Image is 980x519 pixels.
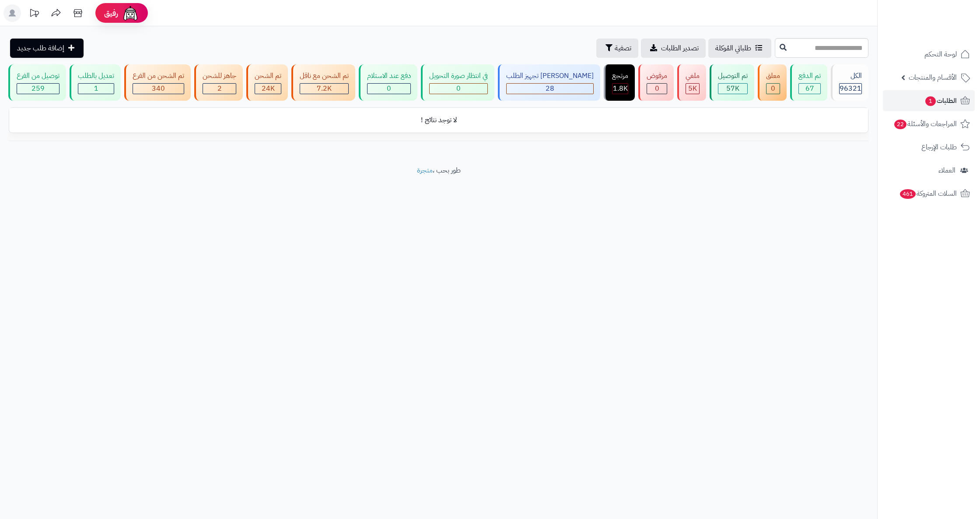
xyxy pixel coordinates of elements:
a: المراجعات والأسئلة22 [883,113,975,134]
a: جاهز للشحن 2 [192,64,245,101]
a: إضافة طلب جديد [10,39,84,58]
div: 259 [17,84,59,94]
div: [PERSON_NAME] تجهيز الطلب [506,71,594,81]
div: تم الشحن مع ناقل [300,71,349,81]
a: طلباتي المُوكلة [708,39,771,58]
a: دفع عند الاستلام 0 [357,64,419,101]
a: مرتجع 1.8K [602,64,637,101]
span: تصدير الطلبات [661,43,699,53]
span: السلات المتروكة [899,187,957,200]
span: 340 [152,83,165,94]
a: تم التوصيل 57K [708,64,756,101]
span: 0 [655,83,659,94]
div: 340 [133,84,184,94]
td: لا توجد نتائج ! [9,108,868,132]
a: العملاء [883,160,975,181]
div: 0 [766,84,780,94]
a: في انتظار صورة التحويل 0 [419,64,496,101]
div: 67 [799,84,820,94]
span: طلبات الإرجاع [921,141,957,153]
div: 4997 [686,84,699,94]
div: 1 [78,84,114,94]
div: 7222 [300,84,348,94]
a: تم الدفع 67 [788,64,829,101]
span: 259 [31,83,45,94]
span: لوحة التحكم [924,48,957,60]
div: تعديل بالطلب [78,71,114,81]
a: ملغي 5K [675,64,708,101]
div: توصيل من الفرع [17,71,59,81]
div: تم التوصيل [718,71,748,81]
span: تصفية [615,43,631,53]
span: 7.2K [317,83,332,94]
div: 1838 [612,84,628,94]
a: معلق 0 [756,64,788,101]
a: توصيل من الفرع 259 [7,64,68,101]
div: 56970 [718,84,747,94]
button: تصفية [596,39,638,58]
span: 0 [456,83,461,94]
span: 0 [387,83,391,94]
span: 2 [217,83,222,94]
span: 96321 [840,83,861,94]
span: 1 [925,96,936,106]
img: logo-2.png [920,18,972,37]
span: الطلبات [924,95,957,107]
span: طلباتي المُوكلة [715,43,751,53]
div: 2 [203,84,236,94]
span: إضافة طلب جديد [17,43,64,53]
a: تم الشحن من الفرع 340 [122,64,192,101]
a: الطلبات1 [883,90,975,111]
a: [PERSON_NAME] تجهيز الطلب 28 [496,64,602,101]
a: تم الشحن مع ناقل 7.2K [290,64,357,101]
span: 5K [688,83,697,94]
div: الكل [839,71,862,81]
span: 1 [94,83,98,94]
span: 1.8K [613,83,628,94]
a: طلبات الإرجاع [883,137,975,158]
span: 461 [899,189,916,199]
div: مرفوض [647,71,667,81]
div: 0 [367,84,410,94]
a: لوحة التحكم [883,44,975,65]
a: تعديل بالطلب 1 [68,64,122,101]
div: دفع عند الاستلام [367,71,411,81]
a: متجرة [417,165,433,176]
div: تم الدفع [798,71,821,81]
span: 24K [262,83,275,94]
div: تم الشحن [255,71,281,81]
div: في انتظار صورة التحويل [429,71,488,81]
a: تصدير الطلبات [641,39,706,58]
span: 22 [894,120,906,130]
span: 67 [805,83,814,94]
div: تم الشحن من الفرع [133,71,184,81]
span: 0 [771,83,775,94]
span: المراجعات والأسئلة [893,118,957,130]
div: 0 [430,84,487,94]
span: الأقسام والمنتجات [909,71,957,84]
a: تم الشحن 24K [245,64,290,101]
div: 28 [507,84,593,94]
span: رفيق [104,8,118,18]
div: جاهز للشحن [203,71,236,81]
div: 0 [647,84,667,94]
a: تحديثات المنصة [23,4,45,24]
a: مرفوض 0 [637,64,675,101]
div: 24018 [255,84,281,94]
div: مرتجع [612,71,628,81]
span: 28 [546,83,554,94]
span: 57K [726,83,739,94]
a: الكل96321 [829,64,870,101]
div: ملغي [686,71,700,81]
div: معلق [766,71,780,81]
img: ai-face.png [122,4,139,22]
span: العملاء [938,164,955,177]
a: السلات المتروكة461 [883,183,975,204]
